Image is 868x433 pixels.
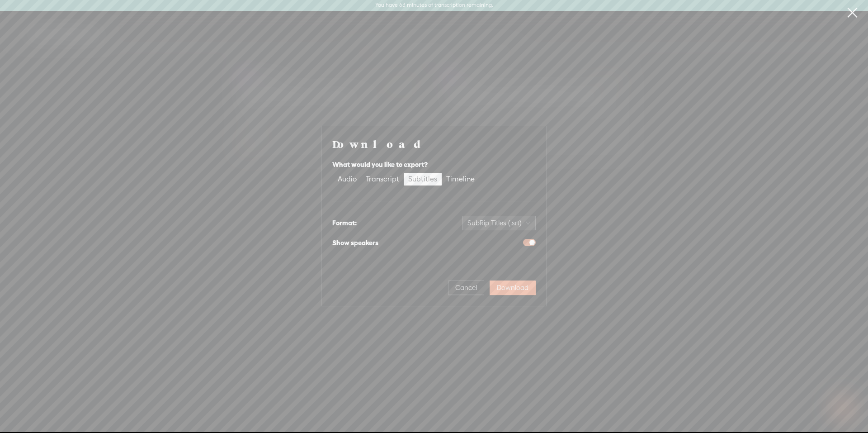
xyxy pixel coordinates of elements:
div: Subtitles [408,173,437,186]
div: Timeline [446,173,475,186]
button: Cancel [448,281,484,295]
button: Download [490,281,536,295]
div: Format: [332,218,357,228]
div: Show speakers [332,238,378,248]
span: Cancel [455,283,477,292]
span: Download [497,283,528,292]
div: segmented control [332,172,480,186]
h4: Download [332,137,536,151]
span: SubRip Titles (.srt) [467,216,530,230]
div: Audio [338,173,357,186]
div: What would you like to export? [332,159,536,170]
div: Transcript [366,173,399,186]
